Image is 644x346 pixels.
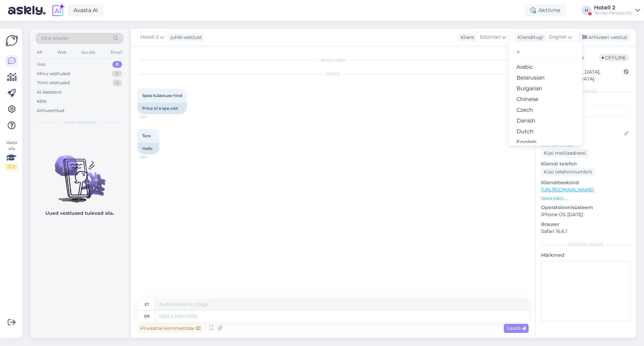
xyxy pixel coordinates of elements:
div: Hello [138,143,159,154]
a: [URL][DOMAIN_NAME] [541,187,594,193]
div: Arhiveeritud [37,107,64,114]
span: Estonian [480,34,500,41]
div: Arhiveeri vestlus [578,33,630,42]
p: Kliendi nimi [541,120,631,127]
a: Hotell 2Tervise Paradiis OÜ [594,5,640,16]
p: Vaata edasi ... [541,195,631,201]
div: Minu vestlused [37,70,70,77]
div: Kliendi info [541,89,631,95]
span: Tere [142,133,151,138]
span: 0:30 [140,114,165,119]
div: Tervise Paradiis OÜ [594,10,633,16]
p: Kliendi email [541,142,631,149]
div: [DATE] [138,71,529,77]
p: Uued vestlused tulevad siia. [45,210,114,217]
div: Socials [80,48,97,57]
a: Dutch [508,126,582,137]
div: juhib vestlust [168,34,202,41]
div: Price of a spa visit [138,103,187,114]
div: AI Assistent [37,89,62,96]
span: Otsi kliente [42,35,68,42]
div: H [582,6,591,15]
p: Klienditeekond [541,179,631,186]
div: en [144,310,150,322]
img: Askly Logo [5,34,18,47]
div: Vestlus algas [138,57,529,63]
p: iPhone OS [DATE] [541,211,631,218]
a: Czech [508,105,582,115]
div: [PERSON_NAME] [541,242,631,248]
div: Web [56,48,68,57]
img: No chats [30,143,129,204]
div: Email [109,48,123,57]
div: Vaata siia [5,140,17,170]
span: Offline [599,54,629,61]
div: Uus [37,61,46,68]
div: Küsi telefoninumbrit [541,167,595,177]
a: Bulgarian [508,83,582,94]
span: 0:30 [140,155,165,160]
div: Aktiivne [525,4,566,16]
span: Hotell 2 [141,34,159,41]
div: Kõik [37,98,47,105]
input: Lisa nimi [541,130,623,137]
a: Avasta AI [68,5,104,16]
div: 11 [112,70,122,77]
span: Saada [506,325,526,331]
input: Kirjuta, millist tag'i otsid [514,47,577,57]
div: All [36,48,43,57]
div: [GEOGRAPHIC_DATA], [GEOGRAPHIC_DATA] [543,68,624,83]
div: Hotell 2 [594,5,633,10]
span: Spaa külastuse hind [142,93,182,98]
span: English [549,34,567,41]
div: 0 [112,61,122,68]
div: Tiimi vestlused [37,80,70,86]
a: English [508,137,582,148]
div: Klienditugi [515,34,543,41]
div: 0 / 3 [5,164,17,170]
div: 0 [112,80,122,86]
p: Brauser [541,221,631,228]
img: explore-ai [51,3,65,17]
input: Lisa tag [541,107,631,117]
a: Danish [508,115,582,126]
p: Operatsioonisüsteem [541,204,631,211]
a: Belarusian [508,72,582,83]
a: Chinese [508,94,582,105]
div: et [145,299,149,310]
div: Privaatne kommentaar [138,324,203,333]
p: Märkmed [541,252,631,259]
p: Safari 16.6.1 [541,228,631,235]
p: Kliendi tag'id [541,99,631,106]
span: Uued vestlused [64,119,95,125]
p: Kliendi telefon [541,160,631,167]
a: Arabic [508,62,582,72]
div: Klient [458,34,474,41]
div: Küsi meiliaadressi [541,149,589,158]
